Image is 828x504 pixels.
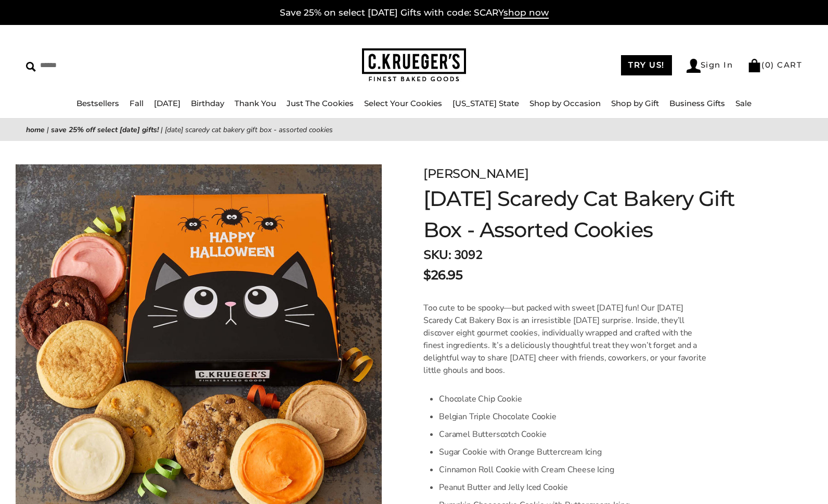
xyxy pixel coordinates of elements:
h1: [DATE] Scaredy Cat Bakery Gift Box - Assorted Cookies [423,183,755,245]
a: Home [26,125,45,135]
a: Business Gifts [669,98,725,108]
span: | [161,125,163,135]
span: [DATE] Scaredy Cat Bakery Gift Box - Assorted Cookies [165,125,333,135]
li: Chocolate Chip Cookie [439,390,708,408]
input: Search [26,57,150,73]
a: Save 25% off Select [DATE] Gifts! [51,125,159,135]
img: Search [26,62,36,72]
li: Caramel Butterscotch Cookie [439,425,708,443]
a: TRY US! [621,55,672,75]
nav: breadcrumbs [26,124,802,136]
a: Shop by Gift [611,98,659,108]
li: Cinnamon Roll Cookie with Cream Cheese Icing [439,461,708,479]
a: Sale [735,98,752,108]
a: [US_STATE] State [452,98,519,108]
li: Sugar Cookie with Orange Buttercream Icing [439,443,708,461]
p: Too cute to be spooky—but packed with sweet [DATE] fun! Our [DATE] Scaredy Cat Bakery Box is an i... [423,302,708,377]
a: Select Your Cookies [364,98,442,108]
li: Peanut Butter and Jelly Iced Cookie [439,479,708,496]
div: [PERSON_NAME] [423,164,755,183]
a: [DATE] [154,98,180,108]
a: Sign In [687,59,733,73]
a: Just The Cookies [287,98,354,108]
span: 0 [765,60,771,70]
a: (0) CART [747,60,802,70]
img: Bag [747,59,761,72]
a: Birthday [191,98,224,108]
a: Save 25% on select [DATE] Gifts with code: SCARYshop now [280,7,549,19]
strong: SKU: [423,247,451,263]
img: Account [687,59,701,73]
a: Shop by Occasion [529,98,601,108]
span: $26.95 [423,266,462,285]
li: Belgian Triple Chocolate Cookie [439,408,708,425]
a: Fall [130,98,144,108]
span: shop now [503,7,549,19]
a: Thank You [235,98,276,108]
span: | [47,125,49,135]
a: Bestsellers [76,98,119,108]
span: 3092 [454,247,482,263]
img: C.KRUEGER'S [362,48,466,82]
